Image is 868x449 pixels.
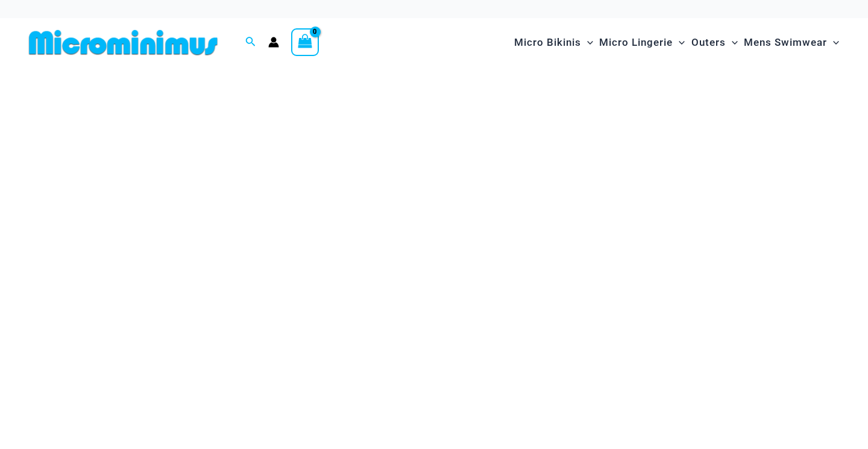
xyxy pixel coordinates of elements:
[24,29,222,56] img: MM SHOP LOGO FLAT
[291,28,319,56] a: View Shopping Cart, empty
[581,27,593,58] span: Menu Toggle
[673,27,685,58] span: Menu Toggle
[726,27,738,58] span: Menu Toggle
[596,24,688,61] a: Micro LingerieMenu ToggleMenu Toggle
[509,22,844,63] nav: Site Navigation
[268,37,279,48] a: Account icon link
[741,24,842,61] a: Mens SwimwearMenu ToggleMenu Toggle
[511,24,596,61] a: Micro BikinisMenu ToggleMenu Toggle
[599,27,673,58] span: Micro Lingerie
[514,27,581,58] span: Micro Bikinis
[827,27,839,58] span: Menu Toggle
[688,24,741,61] a: OutersMenu ToggleMenu Toggle
[744,27,827,58] span: Mens Swimwear
[245,35,256,50] a: Search icon link
[691,27,726,58] span: Outers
